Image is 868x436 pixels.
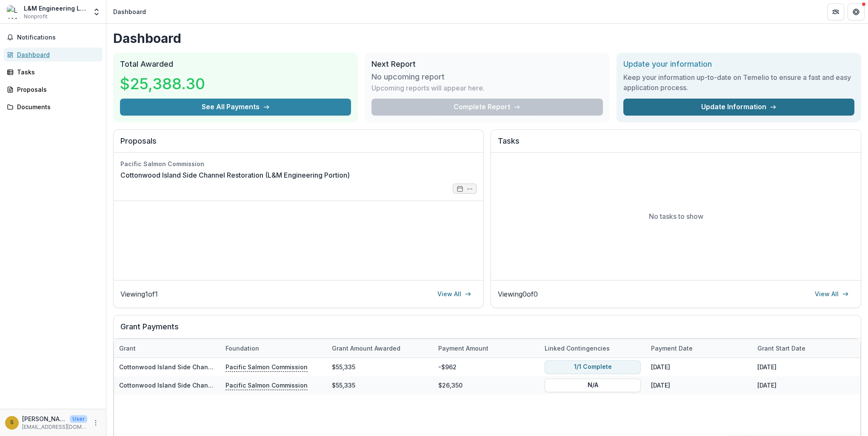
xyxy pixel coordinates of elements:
button: Open entity switcher [91,3,103,20]
a: Cottonwood Island Side Channel Restoration (L&M Engineering Portion) [119,382,333,389]
div: $26,350 [433,376,540,394]
div: Linked Contingencies [540,339,646,357]
span: Nonprofit [24,13,48,20]
p: [PERSON_NAME] [22,414,66,423]
a: Update Information [623,99,854,116]
div: Payment Amount [433,339,540,357]
div: Dashboard [113,7,146,16]
p: Viewing 1 of 1 [120,289,158,299]
div: Grant [114,339,220,357]
h3: Keep your information up-to-date on Temelio to ensure a fast and easy application process. [623,72,854,93]
h3: No upcoming report [371,72,445,82]
div: Sandra [10,420,14,425]
div: Grant amount awarded [327,339,433,357]
a: Tasks [3,65,103,79]
div: Linked Contingencies [540,344,615,353]
div: [DATE] [752,358,859,376]
img: L&M Engineering Ltd. [7,5,20,19]
h3: $25,388.30 [120,72,205,95]
div: Payment Amount [433,344,494,353]
div: Foundation [220,344,264,353]
div: [DATE] [752,376,859,394]
div: $55,335 [327,376,433,394]
a: Documents [3,100,103,114]
p: User [70,415,87,423]
div: Grant start date [752,339,859,357]
h2: Proposals [120,136,477,153]
div: Foundation [220,339,327,357]
h2: Total Awarded [120,59,351,69]
button: More [91,418,101,428]
h1: Dashboard [113,31,861,46]
a: Cottonwood Island Side Channel Restoration (L&M Engineering Portion) [120,170,350,180]
button: See All Payments [120,99,351,116]
div: Dashboard [17,50,96,59]
button: N/A [545,378,641,392]
p: No tasks to show [649,211,703,221]
div: Grant [114,344,141,353]
div: Tasks [17,68,96,76]
button: Partners [827,3,844,20]
a: Proposals [3,82,103,96]
button: Get Help [848,3,865,20]
a: View All [810,287,854,301]
div: Grant start date [752,344,811,353]
div: [DATE] [646,358,752,376]
div: Payment date [646,339,752,357]
button: 1/1 Complete [545,360,641,374]
h2: Tasks [498,136,854,153]
h2: Next Report [371,59,602,69]
div: $55,335 [327,358,433,376]
div: -$962 [433,358,540,376]
div: Proposals [17,85,96,94]
div: Payment date [646,344,698,353]
a: Dashboard [3,48,103,62]
div: [DATE] [646,376,752,394]
p: [EMAIL_ADDRESS][DOMAIN_NAME] [22,423,87,431]
button: Notifications [3,31,103,44]
p: Viewing 0 of 0 [498,289,538,299]
p: Pacific Salmon Commission [226,380,308,390]
span: Notifications [17,34,99,41]
a: Cottonwood Island Side Channel Restoration (L&M Engineering Portion) [119,363,333,371]
div: Documents [17,102,96,111]
a: View All [432,287,477,301]
p: Pacific Salmon Commission [226,362,308,371]
p: Upcoming reports will appear here. [371,83,485,93]
h2: Grant Payments [120,322,854,338]
div: L&M Engineering Ltd. [24,4,87,13]
nav: breadcrumb [110,6,149,18]
h2: Update your information [623,59,854,69]
div: Grant amount awarded [327,344,405,353]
